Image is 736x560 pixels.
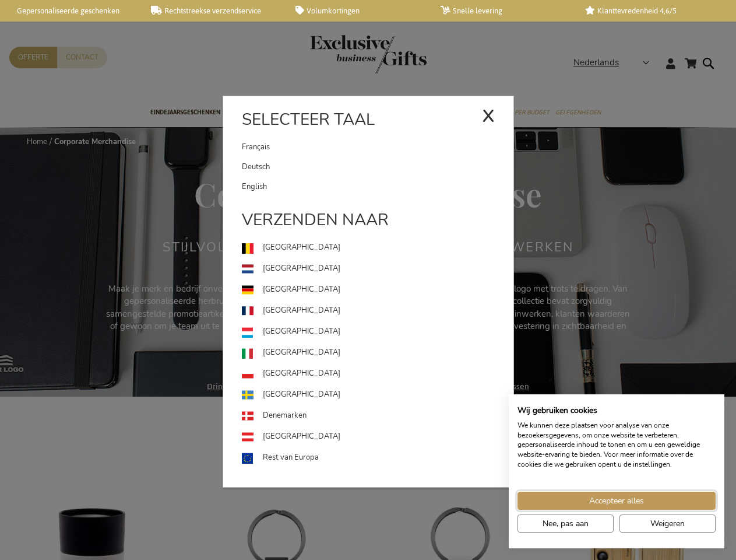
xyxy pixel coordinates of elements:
[242,258,513,279] a: [GEOGRAPHIC_DATA]
[223,208,513,237] div: Verzenden naar
[242,300,513,321] a: [GEOGRAPHIC_DATA]
[650,517,685,530] span: Weigeren
[517,492,716,510] button: Accepteer alle cookies
[242,384,513,405] a: [GEOGRAPHIC_DATA]
[6,6,132,16] a: Gepersonaliseerde geschenken
[242,447,513,468] a: Rest van Europa
[242,342,513,363] a: [GEOGRAPHIC_DATA]
[223,108,513,137] div: Selecteer taal
[517,405,716,416] h2: Wij gebruiken cookies
[242,426,513,447] a: [GEOGRAPHIC_DATA]
[482,97,495,132] div: x
[242,363,513,384] a: [GEOGRAPHIC_DATA]
[242,237,513,258] a: [GEOGRAPHIC_DATA]
[543,517,589,530] span: Nee, pas aan
[619,514,716,533] button: Alle cookies weigeren
[242,157,513,177] a: Deutsch
[242,279,513,300] a: [GEOGRAPHIC_DATA]
[517,421,716,470] p: We kunnen deze plaatsen voor analyse van onze bezoekersgegevens, om onze website te verbeteren, g...
[242,321,513,342] a: [GEOGRAPHIC_DATA]
[242,405,513,426] a: Denemarken
[151,6,277,16] a: Rechtstreekse verzendservice
[242,177,513,197] a: English
[441,6,567,16] a: Snelle levering
[242,137,482,157] a: Français
[517,514,614,533] button: Pas cookie voorkeuren aan
[589,495,644,507] span: Accepteer alles
[585,6,712,16] a: Klanttevredenheid 4,6/5
[295,6,422,16] a: Volumkortingen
